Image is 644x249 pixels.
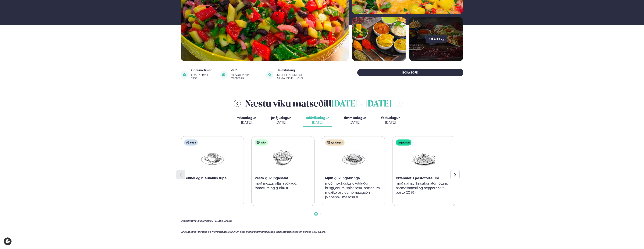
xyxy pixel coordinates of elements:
span: Grænmetis pestótortellíní [396,176,439,180]
img: Salad.png [271,149,295,166]
img: image alt [220,71,228,79]
img: image alt [181,71,188,79]
span: miðvikudagur [306,116,329,120]
span: Vinsamlegast athugið að frávik frá matseðlinum geta komið upp vegna birgða og panta frá fólki sem... [181,230,326,233]
div: [DATE] [344,120,366,125]
button: menu-btn-left [234,100,241,107]
span: fimmtudagur [344,116,366,120]
a: link [276,76,327,80]
img: Soup.png [200,149,225,166]
button: Sjá allt 23 [426,35,447,43]
div: [STREET_ADDRESS], [GEOGRAPHIC_DATA] [276,73,327,79]
div: Kjúklingur [325,139,345,146]
img: image alt [266,71,273,79]
button: miðvikudagur [DATE] [303,114,332,127]
span: (G) Glúten, [211,219,224,222]
span: mánudagur [237,116,256,120]
button: föstudagur [DATE] [378,114,403,127]
div: Vegetarian [396,139,411,146]
button: fimmtudagur [DATE] [341,114,369,127]
img: salad.svg [257,141,260,144]
div: Súpa [184,139,198,146]
p: með mexíkósku krydduðum hrísgrjónum, salsasósu, bræddum mexíkó osti og rjómalagaðri jalapeño-lime... [325,181,382,199]
button: þriðjudagur [DATE] [268,114,294,127]
span: föstudagur [381,116,400,120]
button: BÓKA BORÐ [357,69,463,76]
div: [DATE] [381,120,400,125]
div: [DATE] [271,120,291,125]
a: Cookie settings [4,237,12,245]
img: chicken.svg [327,141,330,144]
span: (D) Mjólkurvörur, [191,219,211,222]
span: [DATE] - [DATE] [332,100,391,108]
span: (S) Soja [224,219,233,222]
span: Ofnæmi: [181,219,191,222]
div: Opnunartímar: [191,69,215,72]
div: [DATE] [237,120,256,125]
img: image alt [352,17,406,61]
div: [DATE] [306,120,329,125]
img: soup.svg [186,141,189,144]
span: þriðjudagur [271,116,291,120]
p: með mozzarella, avókadó, tómötum og gúrku (D) [255,181,311,190]
button: menu-btn-right [396,100,403,107]
img: Chicken-breast.png [341,149,366,166]
p: með spínati, kirsuberjatómötum, parmesanosti og pepperonata-pestó (D) (G) [396,181,452,195]
div: Salat [255,139,268,146]
button: mánudagur [DATE] [234,114,259,127]
div: Mon-Fri: 11:00 - 13:30 [191,73,215,79]
span: Mjúk kjúklingabringa [325,176,360,180]
span: Go to slide 1 [315,213,317,215]
span: Fennel og blaðlauks súpa [184,176,227,180]
img: Spagetti.png [412,149,436,166]
span: Go to slide 2 [320,213,321,215]
div: Verð: [231,69,261,72]
span: Pestó kjúklingasalat [255,176,288,180]
h2: Næstu viku matseðill [245,97,391,110]
div: frá 3490 kr per manneskju [231,73,261,79]
div: Heimilisfang: [276,69,327,72]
